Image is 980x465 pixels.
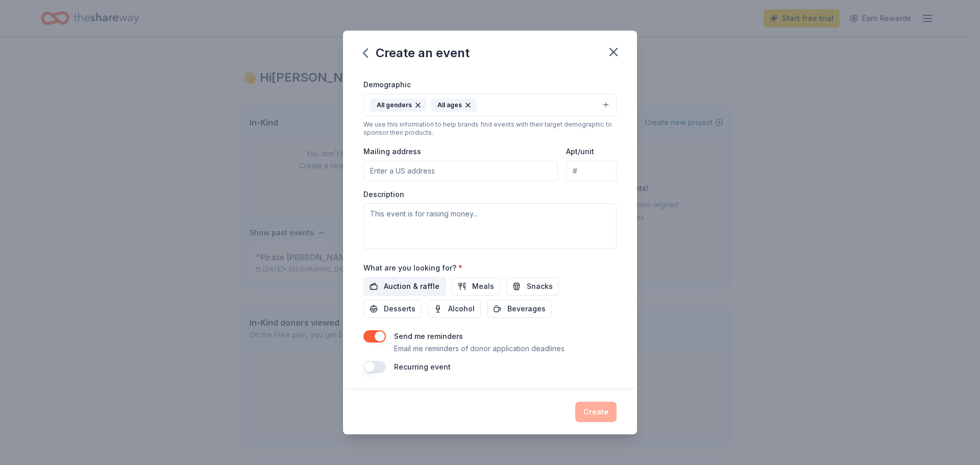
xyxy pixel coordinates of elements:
span: Beverages [507,303,546,315]
button: Desserts [363,300,422,318]
div: All ages [431,99,477,112]
button: Auction & raffle [363,277,446,296]
button: Alcohol [428,300,481,318]
label: What are you looking for? [363,263,462,273]
label: Mailing address [363,146,421,157]
label: Description [363,189,404,200]
span: Auction & raffle [384,280,439,292]
label: Recurring event [394,362,451,371]
p: Email me reminders of donor application deadlines [394,342,565,355]
label: Apt/unit [566,146,594,157]
span: Desserts [384,303,415,315]
div: Create an event [363,45,470,61]
input: # [566,161,617,181]
label: Send me reminders [394,332,463,340]
label: Demographic [363,80,411,90]
div: All genders [370,99,427,112]
div: We use this information to help brands find events with their target demographic to sponsor their... [363,120,617,137]
button: Beverages [487,300,552,318]
span: Snacks [527,280,553,292]
button: Meals [452,277,500,296]
button: Snacks [506,277,559,296]
span: Meals [472,280,494,292]
span: Alcohol [448,303,475,315]
button: All gendersAll ages [363,94,617,116]
input: Enter a US address [363,161,558,181]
